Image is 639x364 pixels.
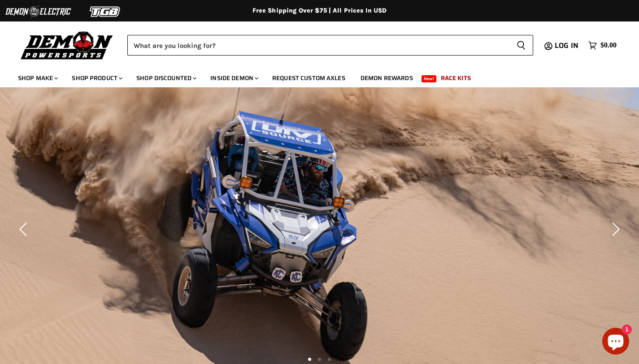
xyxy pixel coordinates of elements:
[584,39,621,52] a: $0.00
[605,220,623,238] button: Next
[434,69,478,87] a: Race Kits
[318,358,321,361] li: Page dot 2
[354,69,420,87] a: Demon Rewards
[127,35,533,56] form: Product
[600,328,632,357] inbox-online-store-chat: Shopify online store chat
[509,35,533,56] button: Search
[422,75,437,82] span: New!
[72,3,139,20] img: TGB Logo 2
[11,69,63,87] a: Shop Make
[551,42,584,50] a: Log in
[600,41,617,50] span: $0.00
[11,65,614,87] ul: Main menu
[127,35,509,56] input: Search
[18,29,116,61] img: Demon Powersports
[308,358,311,361] li: Page dot 1
[328,358,331,361] li: Page dot 3
[555,40,578,51] span: Log in
[65,69,128,87] a: Shop Product
[130,69,202,87] a: Shop Discounted
[204,69,264,87] a: Inside Demon
[4,3,72,20] img: Demon Electric Logo 2
[265,69,352,87] a: Request Custom Axles
[16,220,34,238] button: Previous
